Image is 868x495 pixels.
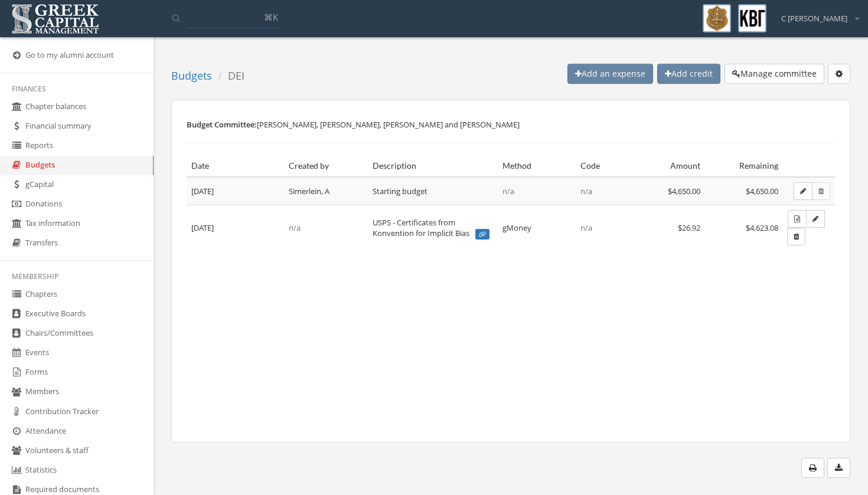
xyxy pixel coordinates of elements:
[781,13,847,24] span: C [PERSON_NAME]
[264,11,278,23] span: ⌘K
[171,68,212,83] a: Budgets
[746,222,778,233] span: $4,623.08
[668,186,700,196] span: $4,650.00
[746,186,778,196] span: $4,650.00
[580,160,636,172] div: Code
[191,160,279,172] div: Date
[373,160,493,172] div: Description
[774,4,859,24] div: C [PERSON_NAME]
[498,177,576,205] td: n/a
[678,222,700,233] span: $26.92
[187,118,835,131] p: [PERSON_NAME], [PERSON_NAME], [PERSON_NAME] and [PERSON_NAME]
[657,64,720,84] button: Add credit
[187,119,257,130] span: Budget Committee:
[710,160,778,172] div: Remaining
[191,186,214,196] span: [DATE]
[725,64,824,84] button: Manage committee
[191,222,214,233] span: [DATE]
[368,177,498,205] td: Starting budget
[368,205,498,251] td: USPS - Certificates from Konvention for Implicit Bias
[502,160,571,172] div: Method
[567,64,653,84] button: Add an expense
[289,222,301,233] span: n/a
[580,222,592,233] span: n/a
[645,160,701,172] div: Amount
[498,205,576,251] td: gMoney
[289,160,364,172] div: Created by
[289,186,329,196] span: Simerlein, A
[212,68,244,84] li: DEI
[576,177,641,205] td: n/a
